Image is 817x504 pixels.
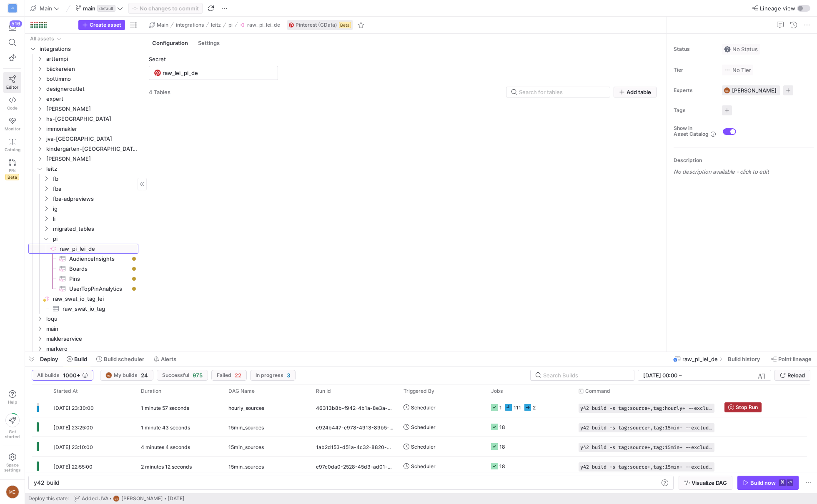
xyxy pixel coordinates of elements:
[28,54,138,64] div: Press SPACE to select this row.
[3,449,21,476] a: Spacesettings
[34,479,60,486] span: y42 build
[28,314,138,324] div: Press SPACE to select this row.
[28,284,138,294] a: UserTopPinAnalytics​​​​​​​​​
[614,87,657,97] button: Add table
[499,457,505,476] div: 18
[3,155,21,184] a: PRsBeta
[28,264,138,274] div: Press SPACE to select this row.
[28,344,138,354] div: Press SPACE to select this row.
[724,402,762,412] button: Stop Run
[411,437,436,457] span: Scheduler
[774,370,810,381] button: Reload
[30,36,54,42] div: All assets
[3,20,21,35] button: 516
[53,424,93,431] span: [DATE] 23:25:00
[750,479,776,486] div: Build now
[46,164,137,174] span: leitz
[684,372,738,379] input: End datetime
[113,495,120,502] div: ME
[728,356,760,362] span: Build history
[149,89,168,95] span: 4 Table
[737,476,799,490] button: Build now⌘⏎
[28,294,138,304] div: Press SPACE to select this row.
[211,370,247,381] button: Failed22
[311,437,398,456] div: 1ab2d153-d51a-4c32-8820-c0336f8070a2
[3,1,21,15] a: VF
[760,5,795,12] span: Lineage view
[289,22,294,27] img: undefined
[46,124,137,134] span: immomakler
[53,194,137,204] span: fba-adpreviews
[37,372,60,378] span: All builds
[150,352,180,366] button: Alerts
[28,334,138,344] div: Press SPACE to select this row.
[4,462,20,472] span: Space settings
[682,356,718,362] span: raw_pi_lei_de
[5,429,20,439] span: Get started
[105,372,112,379] div: ME
[692,479,727,486] span: Visualize DAG
[141,388,161,394] span: Duration
[28,274,138,284] a: Pins​​​​​​​​​
[28,194,138,204] div: Press SPACE to select this row.
[256,372,283,378] span: In progress
[63,352,91,366] button: Build
[40,44,137,54] span: integrations
[32,370,93,381] button: All builds1000+
[28,304,138,314] a: raw_swat_io_tag​​​​​​​​​
[211,22,221,28] span: leitz
[46,144,137,154] span: kindergärten-[GEOGRAPHIC_DATA]
[643,372,677,379] input: Start datetime
[28,274,138,284] div: Press SPACE to select this row.
[53,204,137,214] span: ig
[7,399,18,404] span: Help
[141,444,190,450] y42-duration: 4 minutes 4 seconds
[311,457,398,476] div: e97c0da0-2528-45d3-ad01-dc86922f2d97
[46,64,137,74] span: bäckereien
[28,144,138,154] div: Press SPACE to select this row.
[46,114,137,124] span: hs-[GEOGRAPHIC_DATA]
[499,398,502,417] div: 1
[28,254,138,264] a: AudienceInsights​​​​​​​​​
[411,417,436,437] span: Scheduler
[53,224,137,234] span: migrated_tables
[580,444,713,450] span: y42 build -s tag:source+,tag:15min+ --exclude tag:disabled
[543,372,627,379] input: Search Builds
[53,174,137,184] span: fb
[46,94,137,104] span: expert
[46,334,137,344] span: maklerservice
[53,388,78,394] span: Started At
[104,356,144,362] span: Build scheduler
[3,72,21,93] a: Editor
[28,94,138,104] div: Press SPACE to select this row.
[28,44,138,54] div: Press SPACE to select this row.
[53,444,93,450] span: [DATE] 23:10:00
[28,124,138,134] div: Press SPACE to select this row.
[209,20,223,30] button: leitz
[198,40,220,46] span: Settings
[28,284,138,294] div: Press SPACE to select this row.
[69,274,129,284] span: Pins​​​​​​​​​
[732,87,777,94] span: [PERSON_NAME]
[28,214,138,224] div: Press SPACE to select this row.
[3,483,21,501] button: ME
[28,264,138,274] a: Boards​​​​​​​​​
[724,46,731,52] img: No status
[193,372,203,379] span: 975
[40,5,52,12] span: Main
[28,174,138,184] div: Press SPACE to select this row.
[674,46,715,52] span: Status
[141,405,189,411] y42-duration: 1 minute 57 seconds
[724,352,765,366] button: Build history
[28,134,138,144] div: Press SPACE to select this row.
[28,64,138,74] div: Press SPACE to select this row.
[10,20,22,27] div: 516
[93,352,148,366] button: Build scheduler
[514,398,521,417] div: 111
[28,34,138,44] div: Press SPACE to select this row.
[238,20,282,30] button: raw_pi_lei_de
[53,184,137,194] span: fba
[3,114,21,135] a: Monitor
[226,20,235,30] button: pi
[724,46,758,52] span: No Status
